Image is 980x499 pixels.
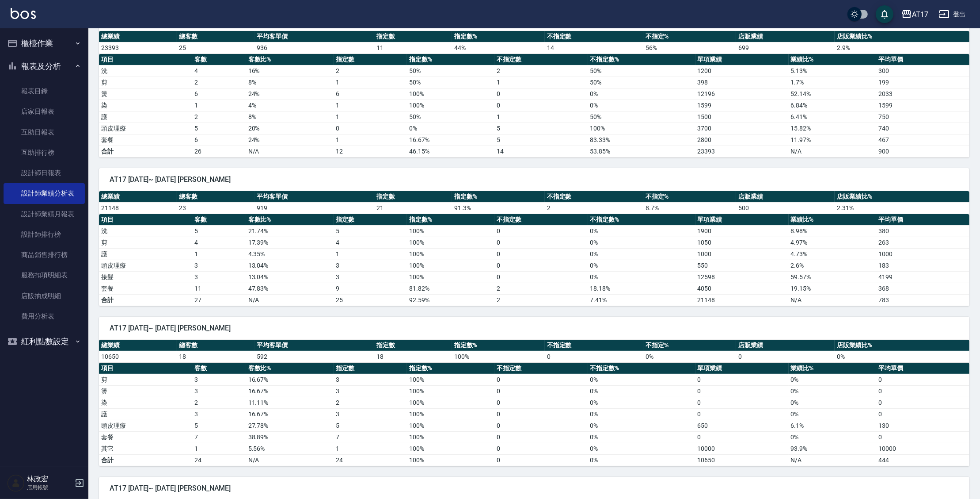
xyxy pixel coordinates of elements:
td: 100 % [407,397,494,408]
button: AT17 [898,5,932,23]
td: 4 [334,237,407,248]
td: 套餐 [99,134,192,146]
td: 23393 [99,42,177,54]
td: 100 % [588,123,695,134]
td: 900 [876,146,969,157]
td: 20 % [246,123,334,134]
a: 設計師日報表 [4,163,85,183]
td: 100 % [407,88,494,100]
td: 2.9 % [835,42,969,54]
td: 25 [334,294,407,306]
td: 6 [192,88,246,100]
td: 16.67 % [407,134,494,146]
td: 2.31 % [835,202,969,214]
td: 4.35 % [246,248,334,260]
td: 4050 [695,283,789,294]
td: 2 [334,65,407,77]
td: 18.18 % [588,283,695,294]
th: 店販業績 [736,340,835,351]
th: 指定數 [334,214,407,226]
td: 1050 [695,237,789,248]
td: 0 [334,123,407,134]
th: 項目 [99,214,192,226]
td: 783 [876,294,969,306]
th: 指定數% [452,340,545,351]
a: 設計師排行榜 [4,224,85,245]
img: Person [7,474,25,492]
td: 0 % [588,374,695,385]
td: 6 [192,134,246,146]
td: 頭皮理療 [99,123,192,134]
td: 83.33 % [588,134,695,146]
th: 客數比% [246,54,334,65]
td: 0 [695,374,789,385]
td: 0 [494,397,588,408]
td: N/A [789,294,876,306]
th: 單項業績 [695,363,789,374]
th: 客數 [192,54,246,65]
th: 不指定% [643,31,736,42]
td: 100 % [407,271,494,283]
td: 護 [99,248,192,260]
td: 0 [494,385,588,397]
td: 12598 [695,271,789,283]
td: 燙 [99,88,192,100]
td: 300 [876,65,969,77]
th: 總客數 [177,31,254,42]
td: 2.6 % [789,260,876,271]
td: 199 [876,77,969,88]
th: 客數 [192,214,246,226]
td: 8.7 % [643,202,736,214]
th: 店販業績比% [835,340,969,351]
td: 3 [334,374,407,385]
a: 服務扣項明細表 [4,265,85,285]
th: 單項業績 [695,54,789,65]
td: 100 % [407,408,494,420]
td: 1 [192,100,246,111]
td: 21148 [99,202,177,214]
td: 100 % [407,260,494,271]
td: 18 [374,351,452,362]
th: 不指定數 [494,54,588,65]
td: 剪 [99,237,192,248]
td: 接髮 [99,271,192,283]
td: 染 [99,397,192,408]
td: 52.14 % [789,88,876,100]
td: 50 % [588,111,695,123]
td: 15.82 % [789,123,876,134]
th: 業績比% [789,363,876,374]
td: 4 [192,65,246,77]
td: 2033 [876,88,969,100]
td: 100 % [407,385,494,397]
td: 燙 [99,385,192,397]
td: 3 [334,260,407,271]
td: 5 [192,123,246,134]
td: 0 % [588,260,695,271]
td: 50 % [588,65,695,77]
th: 店販業績比% [835,31,969,42]
td: 4199 [876,271,969,283]
td: 5 [494,134,588,146]
td: 14 [545,42,643,54]
td: 9 [334,283,407,294]
td: 100 % [407,237,494,248]
td: 1 [192,248,246,260]
th: 平均客單價 [254,340,374,351]
td: 500 [736,202,835,214]
a: 費用分析表 [4,306,85,326]
td: 750 [876,111,969,123]
td: 5 [334,225,407,237]
td: 81.82 % [407,283,494,294]
th: 平均客單價 [254,31,374,42]
td: 剪 [99,374,192,385]
th: 業績比% [789,54,876,65]
td: 0 [494,100,588,111]
th: 指定數% [407,214,494,226]
th: 不指定數 [494,214,588,226]
th: 單項業績 [695,214,789,226]
td: 8.98 % [789,225,876,237]
th: 不指定% [643,340,736,351]
td: 24 % [246,88,334,100]
th: 平均客單價 [254,191,374,203]
td: 6 [334,88,407,100]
